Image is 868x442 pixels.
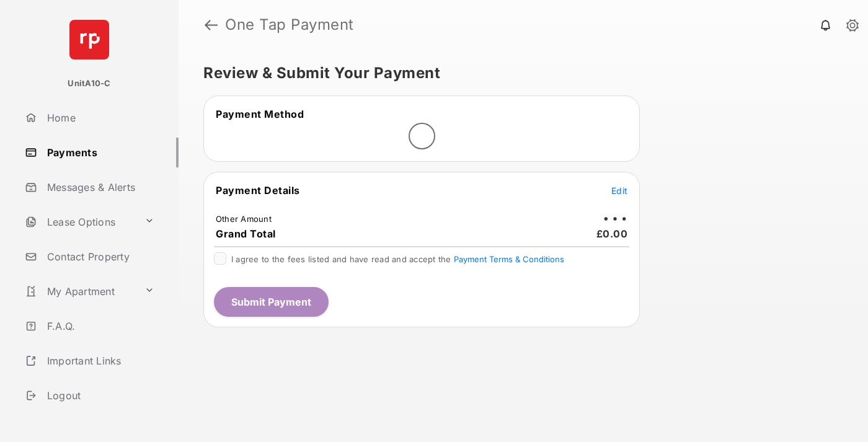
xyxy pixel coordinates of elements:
[454,254,564,264] button: I agree to the fees listed and have read and accept the
[20,138,179,167] a: Payments
[20,346,159,376] a: Important Links
[20,103,179,133] a: Home
[214,287,329,317] button: Submit Payment
[20,207,139,237] a: Lease Options
[20,276,139,306] a: My Apartment
[216,184,300,197] span: Payment Details
[20,172,179,202] a: Messages & Alerts
[69,20,109,60] img: svg+xml;base64,PHN2ZyB4bWxucz0iaHR0cDovL3d3dy53My5vcmcvMjAwMC9zdmciIHdpZHRoPSI2NCIgaGVpZ2h0PSI2NC...
[203,66,833,81] h5: Review & Submit Your Payment
[225,17,354,32] strong: One Tap Payment
[215,213,272,224] td: Other Amount
[596,228,628,240] span: £0.00
[20,311,179,341] a: F.A.Q.
[216,108,304,120] span: Payment Method
[611,185,627,196] span: Edit
[231,254,564,264] span: I agree to the fees listed and have read and accept the
[216,228,276,240] span: Grand Total
[20,242,179,272] a: Contact Property
[68,77,110,90] p: UnitA10-C
[611,184,627,197] button: Edit
[20,381,179,410] a: Logout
